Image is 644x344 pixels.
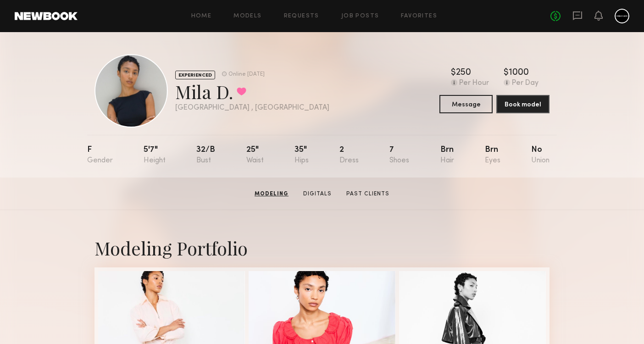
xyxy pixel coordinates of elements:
a: Home [191,13,212,19]
div: Per Hour [459,79,489,88]
div: No [531,146,550,165]
a: Digitals [300,190,335,198]
a: Past Clients [343,190,393,198]
div: 7 [389,146,409,165]
a: Requests [284,13,319,19]
div: 32/b [196,146,215,165]
a: Favorites [401,13,437,19]
div: 25" [246,146,264,165]
div: Brn [440,146,454,165]
div: 35" [294,146,309,165]
div: 1000 [509,68,529,78]
div: EXPERIENCED [175,71,215,79]
div: F [87,146,113,165]
div: Per Day [512,79,539,88]
a: Models [233,13,261,19]
button: Message [439,95,493,113]
div: Mila D. [175,79,329,104]
div: Brn [485,146,500,165]
div: Modeling Portfolio [94,236,550,260]
button: Book model [496,95,550,113]
div: $ [504,68,509,78]
a: Job Posts [341,13,379,19]
div: $ [451,68,456,78]
div: [GEOGRAPHIC_DATA] , [GEOGRAPHIC_DATA] [175,104,329,112]
div: 2 [339,146,359,165]
div: 5'7" [144,146,166,165]
div: 250 [456,68,471,78]
a: Modeling [251,190,292,198]
div: Online [DATE] [228,72,265,78]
